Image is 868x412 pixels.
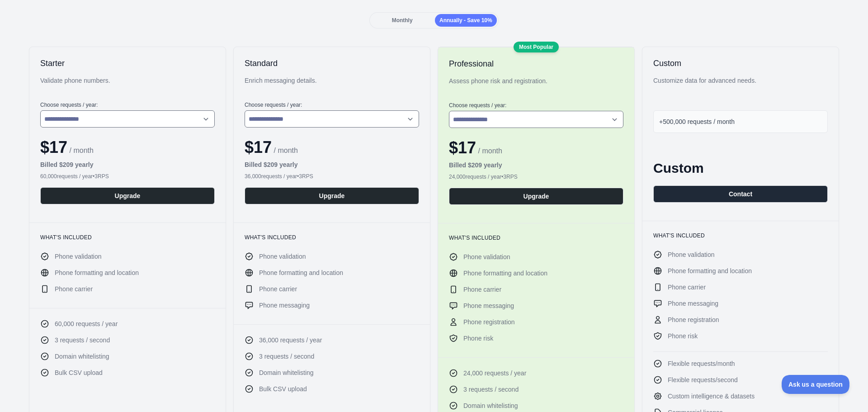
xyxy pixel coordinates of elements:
[782,375,850,394] iframe: Toggle Customer Support
[653,161,704,175] span: Custom
[449,173,623,180] div: 24,000 requests / year • 3 RPS
[245,187,419,204] button: Upgrade
[449,161,502,169] b: Billed $ 209 yearly
[449,138,476,157] span: $ 17
[653,185,828,203] button: Contact
[476,147,502,155] span: / month
[449,188,623,205] button: Upgrade
[245,173,419,180] div: 36,000 requests / year • 3 RPS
